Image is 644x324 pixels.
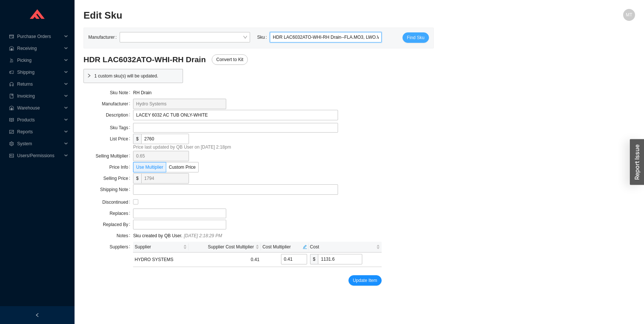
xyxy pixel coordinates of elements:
span: $ [133,134,141,144]
span: Picking [17,54,62,66]
span: edit [303,245,307,249]
th: Cost sortable [309,242,382,252]
span: left [35,313,40,317]
label: Sku Tags [110,123,133,133]
span: Reports [17,126,62,138]
span: Products [17,114,62,126]
label: Suppliers [110,242,133,252]
label: Price Info [109,162,133,172]
label: Selling Multiplier [96,151,133,161]
label: Notes [117,231,133,241]
label: Selling Price [103,173,133,184]
label: Manufacturer [102,99,133,109]
label: List Price [110,134,133,144]
td: 0.41 [189,252,261,267]
span: Update Item [353,277,377,284]
button: Find Sku [402,32,429,43]
label: Description [106,110,133,120]
span: Find Sku [407,34,424,41]
th: Supplier sortable [133,242,189,252]
span: right [87,73,91,78]
span: Returns [17,78,62,90]
span: $ [133,173,141,184]
td: HYDRO SYSTEMS [133,252,189,267]
span: Supplier Cost Multiplier [190,243,254,251]
i: [DATE] 2:18:29 PM [184,233,222,238]
div: Cost Multiplier [262,243,307,251]
span: Purchase Orders [17,31,62,42]
span: $ [310,254,318,264]
span: Use Multiplier [136,165,163,170]
label: Replaced By [103,219,133,230]
label: Sku Note [110,88,133,98]
span: Invoicing [17,90,62,102]
label: Shipping Note [100,184,133,195]
div: RH Drain [133,89,382,96]
span: credit-card [9,34,14,39]
label: Sku [257,32,270,42]
label: Manufacturer [88,32,120,42]
button: Update Item [348,275,382,286]
label: Discontinued [102,197,133,207]
span: book [9,94,14,98]
span: 1 custom sku(s) will be updated. [94,72,180,80]
div: Sku created by QB User. [133,232,382,239]
span: System [17,138,62,150]
span: Receiving [17,42,62,54]
span: Users/Permissions [17,150,62,162]
span: Shipping [17,66,62,78]
span: Cost [310,243,375,251]
button: Convert to Kit [212,54,248,65]
span: fund [9,130,14,134]
div: 1 custom sku(s) will be updated. [84,69,183,83]
span: Convert to Kit [216,56,243,63]
span: idcard [9,153,14,158]
h2: Edit Sku [83,9,497,22]
span: Custom Price [169,165,196,170]
span: MT [626,9,632,21]
span: customer-service [9,82,14,86]
textarea: LACEY 6032 AC TUB ONLY-WHITE [133,110,338,120]
label: Replaces [110,208,133,219]
span: Supplier [135,243,181,251]
th: Supplier Cost Multiplier sortable [189,242,261,252]
span: read [9,118,14,122]
div: Price last updated by QB User on [DATE] 2:18pm [133,143,382,151]
h3: HDR LAC6032ATO-WHI-RH Drain [83,54,382,65]
span: setting [9,142,14,146]
span: Warehouse [17,102,62,114]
